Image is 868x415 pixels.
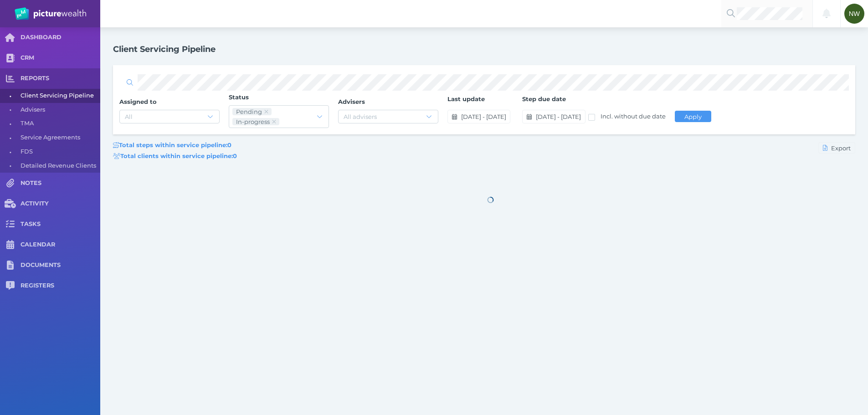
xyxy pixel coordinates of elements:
[21,117,97,131] span: TMA
[113,44,216,54] h1: Client Servicing Pipeline
[21,261,100,269] span: DOCUMENTS
[344,113,377,120] div: All advisers
[21,34,100,41] span: DASHBOARD
[338,98,447,110] label: Advisers
[21,131,97,145] span: Service Agreements
[113,152,237,159] span: Total clients within service pipeline: 0
[522,110,585,123] button: [DATE] - [DATE]
[522,95,674,107] label: Step due date
[447,95,522,107] label: Last update
[236,108,262,115] div: Pending
[21,159,97,173] span: Detailed Revenue Clients
[21,75,100,82] span: REPORTS
[21,89,97,103] span: Client Servicing Pipeline
[21,282,100,290] span: REGISTERS
[21,54,100,62] span: CRM
[21,103,97,117] span: Advisers
[125,113,133,120] div: All
[818,142,855,154] button: Export
[15,7,86,20] img: PW
[236,118,270,125] div: In-progress
[229,93,338,105] label: Status
[601,113,666,120] span: Incl. without due date
[21,179,100,187] span: NOTES
[21,220,100,228] span: TASKS
[21,241,100,249] span: CALENDAR
[447,110,510,123] button: [DATE] - [DATE]
[534,113,585,120] span: [DATE] - [DATE]
[113,141,231,149] span: Total steps within service pipeline: 0
[829,144,855,152] span: Export
[680,113,705,120] span: Apply
[844,4,864,24] div: Nicholas Walters
[119,98,229,110] label: Assigned to
[675,111,711,122] button: Apply
[459,113,510,120] span: [DATE] - [DATE]
[21,145,97,159] span: FDS
[849,10,860,17] span: NW
[21,200,100,208] span: ACTIVITY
